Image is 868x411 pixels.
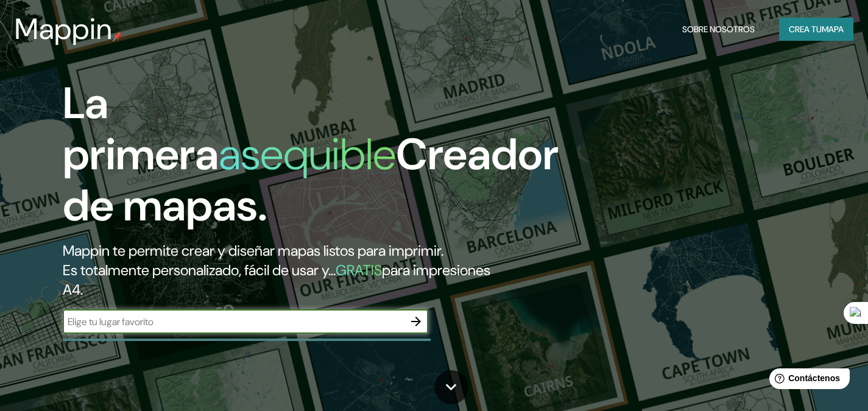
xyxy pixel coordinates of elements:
[682,24,755,35] font: Sobre nosotros
[63,126,559,234] font: Creador de mapas.
[63,75,219,183] font: La primera
[63,315,404,329] input: Elige tu lugar favorito
[336,261,382,279] font: GRATIS
[779,18,853,41] button: Crea tumapa
[760,364,855,398] iframe: Lanzador de widgets de ayuda
[677,18,760,41] button: Sobre nosotros
[63,241,443,260] font: Mappin te permite crear y diseñar mapas listos para imprimir.
[63,261,336,279] font: Es totalmente personalizado, fácil de usar y...
[113,32,122,41] img: pin de mapeo
[789,24,822,35] font: Crea tu
[15,10,113,48] font: Mappin
[63,261,490,299] font: para impresiones A4.
[219,126,396,183] font: asequible
[822,24,844,35] font: mapa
